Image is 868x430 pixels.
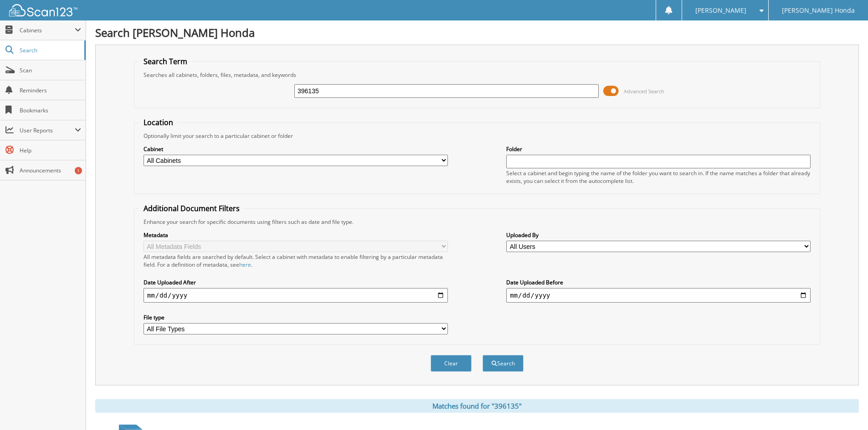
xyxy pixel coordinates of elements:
span: Announcements [20,167,81,174]
span: Bookmarks [20,106,81,114]
div: Searches all cabinets, folders, files, metadata, and keywords [139,71,815,79]
div: All metadata fields are searched by default. Select a cabinet with metadata to enable filtering b... [144,253,448,268]
button: Search [483,355,524,372]
legend: Search Term [139,56,192,66]
label: Date Uploaded Before [506,278,811,286]
div: Optionally limit your search to a particular cabinet or folder [139,132,815,140]
legend: Location [139,117,178,127]
span: User Reports [20,126,75,134]
span: [PERSON_NAME] [695,8,746,13]
span: Reminders [20,86,81,94]
span: Help [20,147,81,154]
div: 1 [75,167,82,174]
span: [PERSON_NAME] Honda [782,8,855,13]
div: Enhance your search for specific documents using filters such as date and file type. [139,218,815,226]
label: Metadata [144,231,448,239]
label: Cabinet [144,145,448,153]
span: Cabinets [20,26,75,34]
span: Advanced Search [624,88,664,95]
label: Date Uploaded After [144,278,448,286]
label: File type [144,314,448,321]
span: Scan [20,66,81,74]
input: start [144,288,448,303]
input: end [506,288,811,303]
legend: Additional Document Filters [139,203,244,213]
label: Folder [506,145,811,153]
span: Search [20,46,80,54]
div: Matches found for "396135" [95,399,859,413]
button: Clear [431,355,472,372]
label: Uploaded By [506,231,811,239]
a: here [239,261,251,268]
img: scan123-logo-white.svg [9,4,77,16]
h1: Search [PERSON_NAME] Honda [95,25,859,40]
div: Select a cabinet and begin typing the name of the folder you want to search in. If the name match... [506,169,811,185]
